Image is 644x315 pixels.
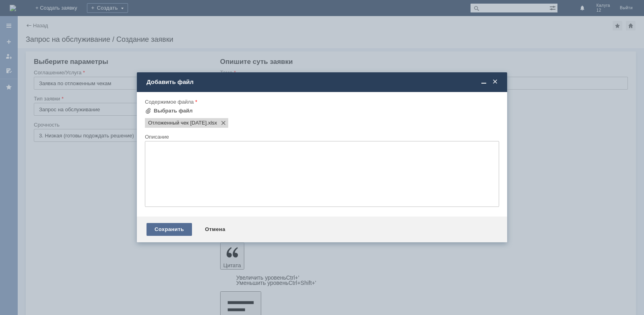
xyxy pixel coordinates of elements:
span: Закрыть [491,78,499,86]
span: Свернуть (Ctrl + M) [480,78,488,86]
div: Добрый вечер. Прошу удалить отложенный чек во вложении. [GEOGRAPHIC_DATA]. [3,3,118,22]
div: Добавить файл [147,78,499,86]
div: Описание [145,134,497,139]
div: Выбрать файл [154,108,193,114]
span: Отложенный чек 12.08.2025 г..xlsx [206,120,217,126]
div: Содержимое файла [145,99,497,104]
span: Отложенный чек 12.08.2025 г..xlsx [148,120,206,126]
